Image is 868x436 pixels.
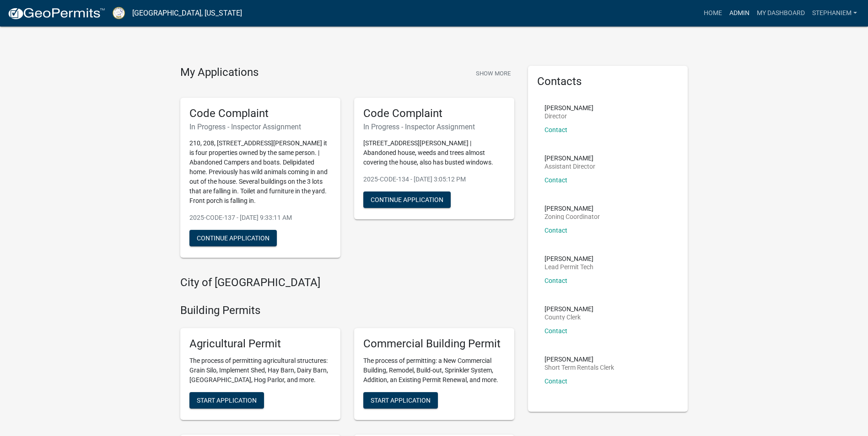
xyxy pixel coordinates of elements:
a: Contact [545,176,567,184]
h6: In Progress - Inspector Assignment [363,122,505,131]
p: County Clerk [545,314,593,320]
a: [GEOGRAPHIC_DATA], [US_STATE] [132,5,242,21]
h4: My Applications [180,66,259,80]
a: Contact [545,378,567,385]
h6: In Progress - Inspector Assignment [189,122,331,131]
h5: Agricultural Permit [189,337,331,351]
button: Start Application [189,392,264,409]
a: StephanieM [809,5,861,22]
a: Contact [545,227,567,234]
h4: Building Permits [180,304,514,317]
p: [PERSON_NAME] [545,205,600,212]
button: Continue Application [363,191,451,208]
p: 210, 208, [STREET_ADDRESS][PERSON_NAME] it is four properties owned by the same person. | Abandon... [189,138,331,206]
h4: City of [GEOGRAPHIC_DATA] [180,276,514,289]
a: Contact [545,126,567,133]
h5: Code Complaint [189,107,331,120]
p: [STREET_ADDRESS][PERSON_NAME] | Abandoned house, weeds and trees almost covering the house, also ... [363,138,505,167]
p: [PERSON_NAME] [545,255,593,262]
p: Short Term Rentals Clerk [545,364,614,371]
p: [PERSON_NAME] [545,155,595,161]
p: [PERSON_NAME] [545,356,614,362]
p: The process of permitting agricultural structures: Grain Silo, Implement Shed, Hay Barn, Dairy Ba... [189,356,331,385]
img: Putnam County, Georgia [113,7,125,19]
h5: Code Complaint [363,107,505,120]
span: Start Application [371,396,431,404]
h5: Contacts [537,75,679,88]
a: Contact [545,277,567,284]
button: Start Application [363,392,438,409]
p: [PERSON_NAME] [545,105,593,111]
p: [PERSON_NAME] [545,306,593,312]
button: Continue Application [189,230,277,246]
a: Admin [726,5,753,22]
p: Director [545,113,593,119]
p: 2025-CODE-137 - [DATE] 9:33:11 AM [189,213,331,223]
p: Lead Permit Tech [545,264,593,270]
a: Home [700,5,726,22]
p: The process of permitting: a New Commercial Building, Remodel, Build-out, Sprinkler System, Addit... [363,356,505,385]
h5: Commercial Building Permit [363,337,505,351]
button: Show More [472,66,514,81]
p: 2025-CODE-134 - [DATE] 3:05:12 PM [363,175,505,184]
a: Contact [545,327,567,335]
p: Zoning Coordinator [545,213,600,220]
span: Start Application [197,396,257,404]
p: Assistant Director [545,163,595,170]
a: My Dashboard [753,5,809,22]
